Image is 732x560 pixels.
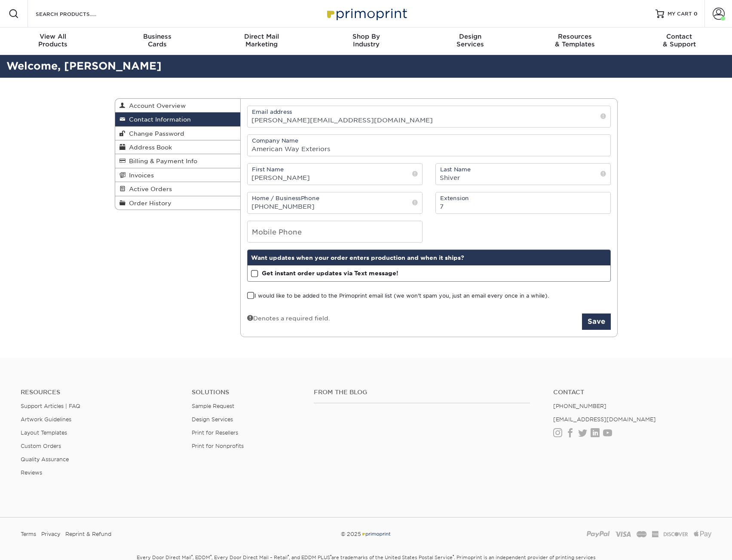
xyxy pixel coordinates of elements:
[126,172,154,179] span: Invoices
[115,113,241,126] a: Contact Information
[314,27,418,55] a: Shop ByIndustry
[247,313,330,323] div: Denotes a required field.
[582,313,611,330] button: Save
[361,531,391,537] img: Primoprint
[126,144,172,151] span: Address Book
[41,528,60,541] a: Privacy
[210,554,211,558] sup: ®
[126,200,172,207] span: Order History
[21,528,36,541] a: Terms
[115,127,241,140] a: Change Password
[115,140,241,154] a: Address Book
[627,27,732,55] a: Contact& Support
[126,186,172,192] span: Active Orders
[115,168,241,182] a: Invoices
[115,182,241,196] a: Active Orders
[126,130,184,137] span: Change Password
[21,416,71,423] a: Artwork Guidelines
[21,389,179,396] h4: Resources
[115,154,241,168] a: Billing & Payment Info
[330,554,331,558] sup: ®
[105,27,209,55] a: BusinessCards
[209,33,314,40] span: Direct Mail
[523,33,627,40] span: Resources
[105,33,209,48] div: Cards
[323,4,409,23] img: Primoprint
[192,403,234,409] a: Sample Request
[115,99,241,113] a: Account Overview
[627,33,732,40] span: Contact
[21,443,61,449] a: Custom Orders
[627,33,732,48] div: & Support
[192,443,244,449] a: Print for Nonprofits
[21,403,80,409] a: Support Articles | FAQ
[247,292,549,300] label: I would like to be added to the Primoprint email list (we won't spam you, just an email every onc...
[35,9,119,19] input: SEARCH PRODUCTS.....
[553,416,656,423] a: [EMAIL_ADDRESS][DOMAIN_NAME]
[668,10,692,18] span: MY CART
[209,33,314,48] div: Marketing
[248,250,610,265] div: Want updates when your order enters production and when it ships?
[314,389,530,396] h4: From the Blog
[1,27,105,55] a: View AllProducts
[314,33,418,40] span: Shop By
[694,11,698,17] span: 0
[1,33,105,48] div: Products
[418,33,523,48] div: Services
[314,33,418,48] div: Industry
[21,429,67,436] a: Layout Templates
[21,456,69,463] a: Quality Assurance
[418,33,523,40] span: Design
[105,33,209,40] span: Business
[523,33,627,48] div: & Templates
[209,27,314,55] a: Direct MailMarketing
[21,469,42,476] a: Reviews
[192,429,238,436] a: Print for Resellers
[249,528,484,541] div: © 2025
[126,116,191,123] span: Contact Information
[523,27,627,55] a: Resources& Templates
[553,389,711,396] a: Contact
[288,554,289,558] sup: ®
[192,416,233,423] a: Design Services
[418,27,523,55] a: DesignServices
[192,389,301,396] h4: Solutions
[65,528,111,541] a: Reprint & Refund
[453,554,454,558] sup: ®
[126,158,197,164] span: Billing & Payment Info
[262,270,398,277] strong: Get instant order updates via Text message!
[126,102,186,109] span: Account Overview
[553,403,606,409] a: [PHONE_NUMBER]
[1,33,105,40] span: View All
[115,196,241,210] a: Order History
[191,554,193,558] sup: ®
